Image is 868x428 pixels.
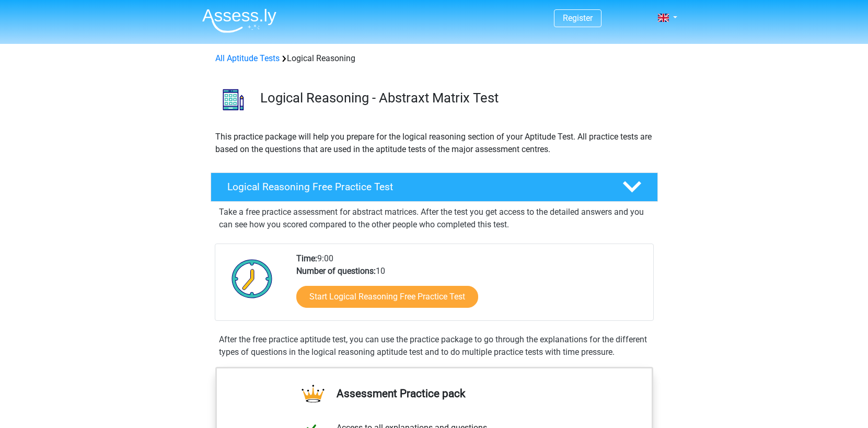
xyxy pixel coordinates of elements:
a: Register [563,13,593,23]
img: Assessly [202,8,276,33]
img: Clock [226,252,279,305]
a: Logical Reasoning Free Practice Test [206,172,662,202]
b: Time: [296,253,317,263]
img: logical reasoning [211,77,256,122]
h3: Logical Reasoning - Abstraxt Matrix Test [260,90,650,106]
a: Start Logical Reasoning Free Practice Test [296,286,478,308]
div: 9:00 10 [288,252,653,320]
p: Take a free practice assessment for abstract matrices. After the test you get access to the detai... [219,206,650,231]
div: After the free practice aptitude test, you can use the practice package to go through the explana... [215,333,654,358]
p: This practice package will help you prepare for the logical reasoning section of your Aptitude Te... [215,131,653,156]
div: Logical Reasoning [211,52,657,65]
h4: Logical Reasoning Free Practice Test [227,181,606,193]
b: Number of questions: [296,266,376,276]
a: All Aptitude Tests [215,53,280,63]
